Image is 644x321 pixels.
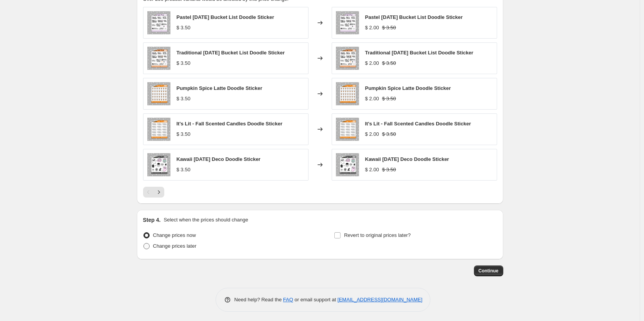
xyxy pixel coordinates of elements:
[336,47,359,70] img: 297_80x.png
[147,47,170,70] img: 297_80x.png
[177,85,263,91] span: Pumpkin Spice Latte Doodle Sticker
[336,118,359,141] img: 301_80x.png
[337,297,422,302] a: [EMAIL_ADDRESS][DOMAIN_NAME]
[336,82,359,105] img: 300_80x.png
[365,156,449,162] span: Kawaii [DATE] Deco Doodle Sticker
[177,166,191,174] div: $ 3.50
[153,232,196,238] span: Change prices now
[177,95,191,103] div: $ 3.50
[365,166,379,174] div: $ 2.00
[234,297,283,302] span: Need help? Read the
[365,14,463,20] span: Pastel [DATE] Bucket List Doodle Sticker
[365,50,474,56] span: Traditional [DATE] Bucket List Doodle Sticker
[365,121,471,127] span: It's Lit - Fall Scented Candles Doodle Sticker
[365,95,379,103] div: $ 2.00
[336,153,359,176] img: 305_80x.png
[177,59,191,67] div: $ 3.50
[365,24,379,32] div: $ 2.00
[474,265,503,276] button: Continue
[147,11,170,34] img: 296_80x.png
[382,59,396,67] strike: $ 3.50
[382,24,396,32] strike: $ 3.50
[177,130,191,138] div: $ 3.50
[365,59,379,67] div: $ 2.00
[365,85,451,91] span: Pumpkin Spice Latte Doodle Sticker
[143,187,164,198] nav: Pagination
[177,14,274,20] span: Pastel [DATE] Bucket List Doodle Sticker
[153,187,164,198] button: Next
[382,166,396,174] strike: $ 3.50
[336,11,359,34] img: 296_80x.png
[177,50,285,56] span: Traditional [DATE] Bucket List Doodle Sticker
[479,268,499,274] span: Continue
[164,216,248,224] p: Select when the prices should change
[143,216,161,224] h2: Step 4.
[365,130,379,138] div: $ 2.00
[382,95,396,103] strike: $ 3.50
[153,243,197,249] span: Change prices later
[147,118,170,141] img: 301_80x.png
[177,24,191,32] div: $ 3.50
[382,130,396,138] strike: $ 3.50
[283,297,293,302] a: FAQ
[344,232,411,238] span: Revert to original prices later?
[147,82,170,105] img: 300_80x.png
[177,156,261,162] span: Kawaii [DATE] Deco Doodle Sticker
[147,153,170,176] img: 305_80x.png
[293,297,337,302] span: or email support at
[177,121,283,127] span: It's Lit - Fall Scented Candles Doodle Sticker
